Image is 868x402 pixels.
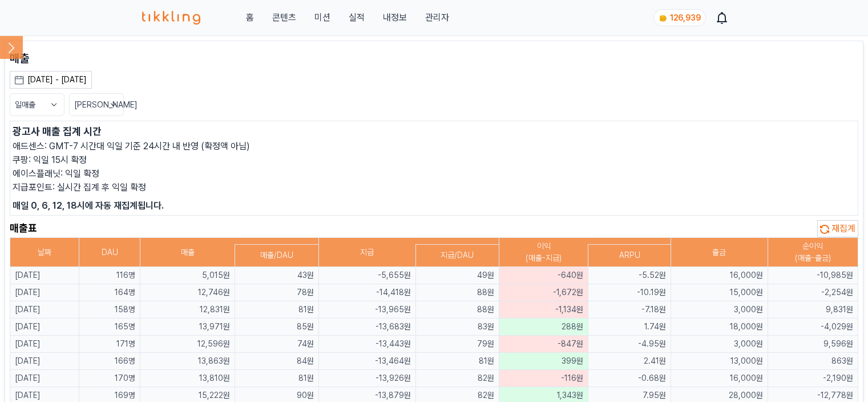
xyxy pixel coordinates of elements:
th: DAU [79,238,140,267]
td: -1,672원 [499,284,588,301]
td: [DATE] [10,319,79,336]
td: [DATE] [10,353,79,370]
td: 1.74원 [588,319,671,336]
td: 12,746원 [140,284,235,301]
td: -5.52원 [588,267,671,284]
td: 165명 [79,319,140,336]
button: 재집계 [817,220,858,237]
td: -116원 [499,370,588,387]
td: 79원 [415,336,499,353]
th: 이익 (매출-지급) [499,238,588,267]
td: 3,000원 [671,336,768,353]
h2: 매출표 [10,220,37,237]
td: 43원 [235,267,318,284]
div: [DATE] - [DATE] [27,74,87,86]
td: 5,015원 [140,267,235,284]
th: 매출 [140,238,235,267]
p: 광고사 매출 집계 시간 [13,124,855,140]
td: 399원 [499,353,588,370]
td: 170명 [79,370,140,387]
td: -13,683원 [318,319,415,336]
img: coin [659,14,668,23]
p: 쿠팡: 익일 15시 확정 [13,153,855,167]
p: 지급포인트: 실시간 집계 후 익일 확정 [13,181,855,194]
th: 날짜 [10,238,79,267]
td: 13,971원 [140,319,235,336]
th: 지급/DAU [415,244,499,266]
span: 126,939 [670,13,701,22]
p: 에이스플래닛: 익일 확정 [13,167,855,181]
a: 내정보 [383,11,407,25]
td: -13,464원 [318,353,415,370]
a: coin 126,939 [653,9,704,26]
button: 일매출 [10,93,64,116]
td: 171명 [79,336,140,353]
td: 88원 [415,284,499,301]
td: 9,831원 [768,301,858,319]
td: -7.18원 [588,301,671,319]
td: 18,000원 [671,319,768,336]
button: [DATE] - [DATE] [10,71,92,89]
th: 순이익 (매출-출금) [768,238,858,267]
td: -14,418원 [318,284,415,301]
td: 164명 [79,284,140,301]
td: -5,655원 [318,267,415,284]
span: 재집계 [831,223,855,234]
td: 158명 [79,301,140,319]
td: 9,596원 [768,336,858,353]
td: -13,443원 [318,336,415,353]
button: [PERSON_NAME] [69,93,124,116]
td: -640원 [499,267,588,284]
td: 49원 [415,267,499,284]
td: 16,000원 [671,267,768,284]
a: 콘텐츠 [272,11,296,25]
th: 지급 [318,238,415,267]
td: 166명 [79,353,140,370]
p: 매출 [10,50,858,66]
td: [DATE] [10,301,79,319]
p: 매일 0, 6, 12, 18시에 자동 재집계됩니다. [13,199,855,213]
td: 12,831원 [140,301,235,319]
td: -13,965원 [318,301,415,319]
td: -13,926원 [318,370,415,387]
img: 티끌링 [142,11,201,25]
td: -2,190원 [768,370,858,387]
td: [DATE] [10,284,79,301]
a: 관리자 [425,11,449,25]
th: 출금 [671,238,768,267]
a: 실적 [349,11,365,25]
th: ARPU [588,244,671,266]
td: 88원 [415,301,499,319]
td: 12,596원 [140,336,235,353]
td: 84원 [235,353,318,370]
td: 15,000원 [671,284,768,301]
td: 13,863원 [140,353,235,370]
td: -847원 [499,336,588,353]
td: 13,810원 [140,370,235,387]
th: 매출/DAU [235,244,318,266]
td: 116명 [79,267,140,284]
td: 85원 [235,319,318,336]
td: -0.68원 [588,370,671,387]
td: [DATE] [10,336,79,353]
td: 2.41원 [588,353,671,370]
button: 미션 [314,11,330,25]
td: 3,000원 [671,301,768,319]
td: 81원 [415,353,499,370]
td: 863원 [768,353,858,370]
td: -4.95원 [588,336,671,353]
td: 288원 [499,319,588,336]
p: 애드센스: GMT-7 시간대 익일 기준 24시간 내 반영 (확정액 아님) [13,140,855,153]
td: 13,000원 [671,353,768,370]
td: -10,985원 [768,267,858,284]
td: -1,134원 [499,301,588,319]
td: [DATE] [10,370,79,387]
td: -10.19원 [588,284,671,301]
td: -4,029원 [768,319,858,336]
td: 81원 [235,370,318,387]
td: 16,000원 [671,370,768,387]
a: 홈 [246,11,254,25]
td: 81원 [235,301,318,319]
td: 83원 [415,319,499,336]
td: 74원 [235,336,318,353]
